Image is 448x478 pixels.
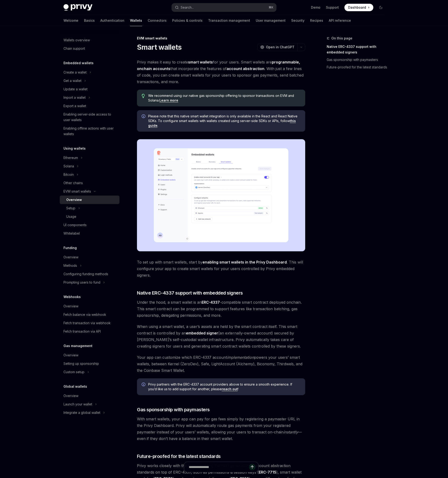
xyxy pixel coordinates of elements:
h5: Global wallets [63,384,87,389]
button: Open search [172,3,276,12]
button: Toggle Methods section [60,261,119,270]
a: Configuring funding methods [60,270,119,278]
span: Your app can customize which ERC-4337 account powers your users’ smart wallets, between Kernel (Z... [137,354,305,374]
a: Chain support [60,44,119,53]
div: Launch your wallet [63,401,92,407]
h5: Funding [63,245,77,251]
span: Native ERC-4337 support with embedded signers [137,290,243,296]
strong: smart wallets [188,60,213,64]
svg: Info [142,114,146,119]
button: Toggle EVM smart wallets section [60,187,119,196]
button: Toggle dark mode [377,4,385,11]
button: Toggle Create a wallet section [60,68,119,77]
input: Ask a question... [189,462,249,472]
div: Create a wallet [63,70,87,75]
a: Enabling server-side access to user wallets [60,110,119,124]
div: Wallets overview [63,37,90,43]
button: Toggle Get a wallet section [60,77,119,85]
a: Future-proofed for the latest standards [327,63,388,71]
button: Toggle Import a wallet section [60,93,119,102]
div: Custom setup [63,369,84,375]
a: Welcome [63,15,78,26]
div: Bitcoin [63,172,74,177]
a: Wallets overview [60,36,119,44]
div: Ethereum [63,155,78,161]
a: Setting up sponsorship [60,359,119,368]
div: EVM smart wallets [137,36,305,41]
span: Dashboard [348,5,366,10]
span: We recommend using our native gas sponsorship offering to sponsor transactions on EVM and Solana. [148,93,301,103]
a: Overview [60,196,119,204]
a: Basics [84,15,95,26]
div: Solana [63,163,74,169]
div: Enabling offline actions with user wallets [63,126,117,137]
div: Fetch transaction via API [63,329,101,334]
a: Fetch transaction via webhook [60,319,119,327]
div: Prompting users to fund [63,280,100,285]
a: Authentication [100,15,124,26]
a: Native ERC-4337 support with embedded signers [327,43,388,56]
div: Update a wallet [63,86,87,92]
a: Overview [60,302,119,310]
button: Toggle Prompting users to fund section [60,278,119,287]
div: Import a wallet [63,95,86,100]
em: implementation [227,355,254,360]
span: Privy partners with the ERC-4337 account providers above to ensure a smooth experience. If you’d ... [148,382,301,391]
a: Overview [60,253,119,261]
div: UI components [63,222,87,228]
svg: Tip [142,94,145,98]
div: Configuring funding methods [63,271,108,277]
div: Setup [66,205,75,211]
a: Update a wallet [60,85,119,93]
button: Toggle Solana section [60,162,119,170]
h5: Embedded wallets [63,60,94,66]
a: Support [326,5,339,10]
a: Enabling offline actions with user wallets [60,124,119,138]
div: Chain support [63,46,85,51]
button: Toggle Integrate a global wallet section [60,408,119,417]
a: Security [291,15,304,26]
div: Methods [63,263,77,268]
button: Open in ChatGPT [257,43,297,51]
div: Fetch balance via webhook [63,312,106,317]
div: Enabling server-side access to user wallets [63,112,117,123]
svg: Info [142,383,146,387]
h5: Using wallets [63,146,86,151]
div: Whitelabel [63,231,80,236]
a: enabling smart wallets in the Privy Dashboard [203,260,287,265]
button: Toggle Custom setup section [60,368,119,376]
a: account abstraction [227,66,264,71]
div: Usage [66,214,76,219]
button: Toggle Setup section [60,204,119,212]
button: Send message [249,464,255,470]
span: Privy makes it easy to create for your users. Smart wallets are that incorporate the features of ... [137,59,305,85]
a: Wallets [130,15,142,26]
div: Overview [66,197,82,203]
a: UI components [60,221,119,229]
span: Under the hood, a smart wallet is an -compatible smart contract deployed onchain. This smart cont... [137,299,305,319]
a: Usage [60,212,119,221]
span: To set up with smart wallets, start by . This will configure your app to create smart wallets for... [137,259,305,278]
button: Toggle Bitcoin section [60,170,119,179]
a: Overview [60,351,119,359]
span: With smart wallets, your app can pay for gas fees simply by registering a paymaster URL in the Pr... [137,416,305,442]
span: Please note that this native smart wallet integration is only available in the React and React Na... [148,114,301,128]
span: ⌘ K [269,6,273,9]
a: Recipes [310,15,323,26]
div: EVM smart wallets [63,189,91,194]
a: Fetch transaction via API [60,327,119,336]
h5: Gas management [63,343,92,349]
em: instantly [283,430,298,434]
a: User management [256,15,286,26]
a: Policies & controls [172,15,203,26]
span: On this page [331,35,352,41]
a: Dashboard [344,4,373,11]
span: Future-proofed for the latest standards [137,453,221,460]
h5: Webhooks [63,294,81,300]
div: Integrate a global wallet [63,410,100,415]
button: Toggle Launch your wallet section [60,400,119,408]
button: Toggle Ethereum section [60,154,119,162]
a: Other chains [60,179,119,187]
a: Demo [311,5,320,10]
img: Sample enable smart wallets [137,139,305,251]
